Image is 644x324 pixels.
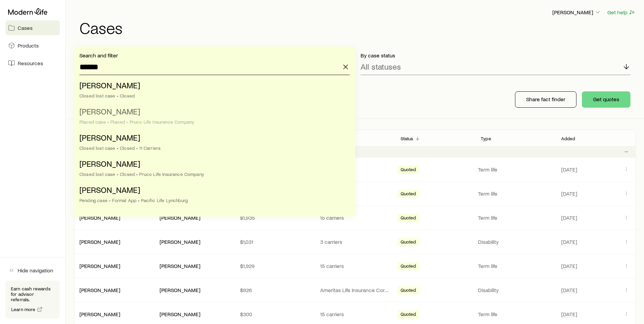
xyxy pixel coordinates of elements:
p: Search and filter [79,52,350,59]
p: Share fact finder [526,96,565,103]
span: [DATE] [561,238,577,245]
p: 15 carriers [320,263,389,269]
span: [PERSON_NAME] [79,159,140,168]
div: [PERSON_NAME] [79,287,120,294]
span: [PERSON_NAME] [79,185,140,195]
div: Earn cash rewards for advisor referrals.Learn more [5,281,60,319]
li: Burton, Cristi [79,130,346,156]
div: Closed lost case • Closed [79,93,346,98]
span: Cases [18,24,33,31]
div: [PERSON_NAME] [160,311,200,318]
span: Quoted [401,191,416,198]
p: Term life [478,214,553,221]
button: Get help [607,8,636,16]
a: Resources [5,56,60,71]
a: [PERSON_NAME] [79,214,120,221]
span: [DATE] [561,166,577,173]
div: [PERSON_NAME] [79,311,120,318]
p: $1,031 [240,238,309,245]
div: Placed case • Placed • Pruco Life Insurance Company [79,119,346,125]
p: Term life [478,263,553,269]
li: Burton, Cristi [79,156,346,182]
span: [DATE] [561,287,577,293]
a: [PERSON_NAME] [79,311,120,317]
span: Quoted [401,167,416,174]
span: Products [18,42,39,49]
span: [PERSON_NAME] [79,132,140,142]
h1: Cases [79,19,636,36]
button: Share fact finder [515,91,576,108]
div: [PERSON_NAME] [79,238,120,246]
button: Hide navigation [5,263,60,278]
span: Quoted [401,311,416,319]
div: Closed lost case • Closed • 11 Carriers [79,145,346,151]
span: Quoted [401,215,416,222]
div: [PERSON_NAME] [160,263,200,270]
p: $926 [240,287,309,293]
span: Quoted [401,287,416,294]
span: Quoted [401,263,416,270]
p: 15 carriers [320,214,389,221]
a: Cases [5,20,60,35]
p: 15 carriers [320,311,389,318]
li: Burton, Marvin [79,78,346,104]
p: Term life [478,166,553,173]
p: By case status [361,52,631,59]
span: [PERSON_NAME] [79,80,140,90]
p: $1,929 [240,263,309,269]
p: Status [401,136,413,141]
p: Term life [478,190,553,197]
button: [PERSON_NAME] [552,8,602,17]
span: [DATE] [561,214,577,221]
div: [PERSON_NAME] [160,287,200,294]
a: [PERSON_NAME] [79,238,120,245]
p: $1,935 [240,214,309,221]
span: Hide navigation [18,267,53,274]
div: [PERSON_NAME] [79,263,120,270]
span: Learn more [11,307,36,312]
span: [DATE] [561,311,577,318]
p: Ameritas Life Insurance Corp. (Ameritas) [320,287,389,293]
p: Type [481,136,491,141]
p: 3 carriers [320,238,389,245]
p: Disability [478,238,553,245]
li: Burton, Marvin [79,182,346,209]
a: Products [5,38,60,53]
span: [DATE] [561,190,577,197]
div: Closed lost case • Closed • Pruco Life Insurance Company [79,172,346,177]
span: [PERSON_NAME] [79,106,140,116]
p: $300 [240,311,309,318]
a: [PERSON_NAME] [79,287,120,293]
div: [PERSON_NAME] [79,214,120,221]
div: Pending case • Formal App • Pacific Life Lynchburg [79,198,346,203]
li: Burton, Marvin [79,104,346,130]
button: Get quotes [582,91,630,108]
span: [DATE] [561,263,577,269]
p: Added [561,136,575,141]
div: [PERSON_NAME] [160,214,200,221]
span: Resources [18,60,43,67]
span: Quoted [401,239,416,246]
a: [PERSON_NAME] [79,263,120,269]
p: Earn cash rewards for advisor referrals. [11,286,54,302]
p: Disability [478,287,553,293]
p: [PERSON_NAME] [552,9,601,16]
p: All statuses [361,62,401,71]
div: [PERSON_NAME] [160,238,200,246]
p: Term life [478,311,553,318]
